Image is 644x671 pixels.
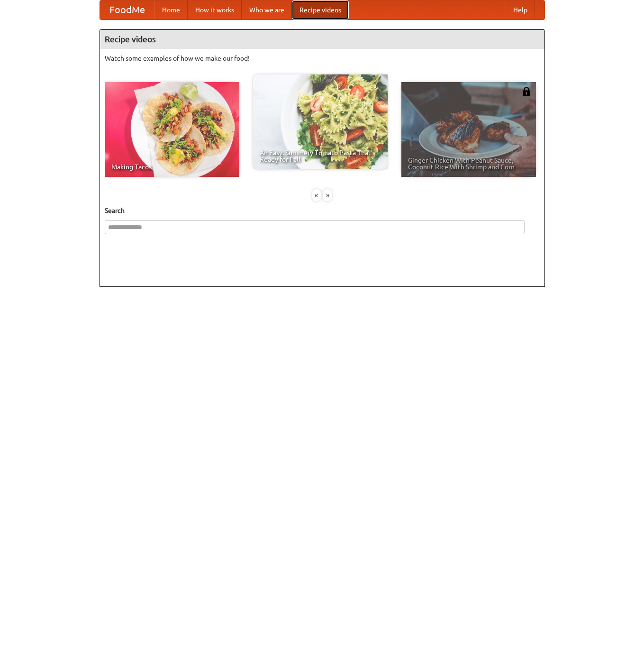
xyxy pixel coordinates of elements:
div: « [312,189,321,201]
span: Making Tacos [111,164,233,170]
a: FoodMe [100,0,154,19]
a: Recipe videos [292,0,349,19]
h4: Recipe videos [100,30,544,49]
a: Home [154,0,188,19]
a: Who we are [242,0,292,19]
img: 483408.png [522,87,531,96]
a: How it works [188,0,242,19]
a: Making Tacos [105,82,239,177]
a: Help [506,0,535,19]
div: » [323,189,332,201]
h5: Search [105,206,540,215]
p: Watch some examples of how we make our food! [105,54,540,63]
span: An Easy, Summery Tomato Pasta That's Ready for Fall [260,149,381,163]
a: An Easy, Summery Tomato Pasta That's Ready for Fall [253,74,388,169]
